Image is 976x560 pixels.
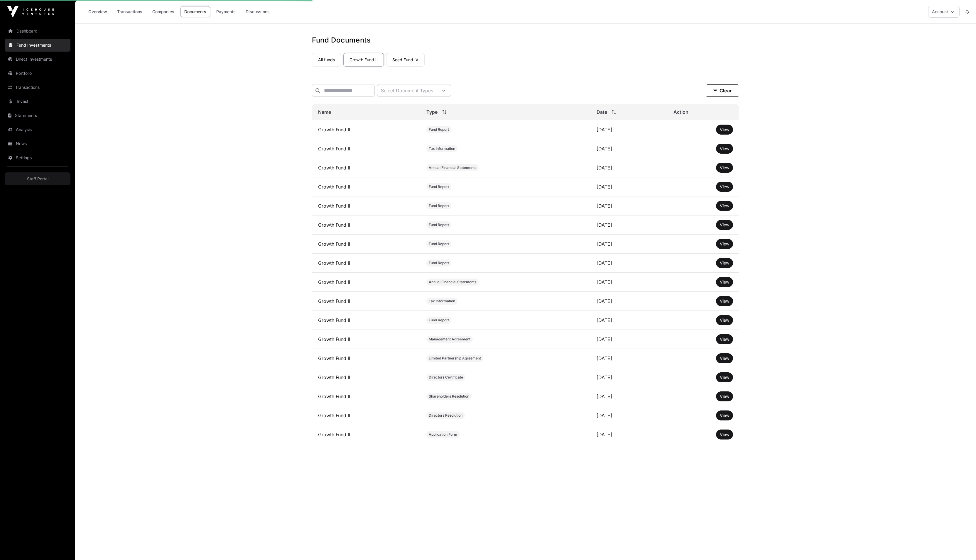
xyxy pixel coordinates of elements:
h1: Fund Documents [312,35,739,45]
a: View [720,355,729,361]
a: Documents [180,6,210,17]
a: View [720,127,729,133]
div: Select Document Types [377,84,437,96]
span: View [720,413,729,418]
td: [DATE] [591,254,668,273]
a: All funds [312,53,341,67]
a: Transactions [5,81,70,94]
td: Growth Fund II [312,292,421,311]
a: Fund Investments [5,39,70,52]
button: View [716,277,733,287]
span: Fund Report [429,127,449,132]
td: Growth Fund II [312,311,421,330]
button: View [716,182,733,192]
td: Growth Fund II [312,177,421,196]
span: View [720,146,729,151]
span: Fund Report [429,223,449,227]
td: Growth Fund II [312,387,421,406]
button: View [716,144,733,154]
span: View [720,279,729,284]
a: View [720,336,729,342]
button: View [716,315,733,325]
a: Discussions [242,6,273,17]
span: View [720,222,729,227]
td: Growth Fund II [312,349,421,368]
button: View [716,430,733,439]
span: Directors Certificate [429,375,463,380]
span: View [720,203,729,208]
td: [DATE] [591,425,668,444]
td: [DATE] [591,215,668,235]
a: View [720,146,729,152]
button: View [716,239,733,249]
span: View [720,127,729,132]
a: Analysis [5,123,70,136]
span: Directors Resolution [429,413,462,418]
button: View [716,125,733,135]
span: Annual Financial Statements [429,165,476,170]
a: View [720,165,729,171]
span: Name [318,108,331,116]
span: Tax Information [429,299,455,303]
button: View [716,163,733,173]
span: Application Form [429,432,457,437]
span: Fund Report [429,203,449,208]
span: View [720,241,729,246]
a: Growth Fund II [343,53,384,67]
span: View [720,298,729,303]
span: Type [426,108,438,116]
a: View [720,222,729,228]
a: Settings [5,151,70,164]
a: News [5,137,70,150]
span: View [720,184,729,189]
td: [DATE] [591,158,668,177]
td: [DATE] [591,235,668,254]
a: Dashboard [5,25,70,38]
td: Growth Fund II [312,215,421,235]
td: Growth Fund II [312,425,421,444]
a: View [720,393,729,399]
td: Growth Fund II [312,196,421,215]
span: Fund Report [429,261,449,265]
a: View [720,184,729,190]
td: [DATE] [591,349,668,368]
span: Date [597,108,607,116]
td: Growth Fund II [312,235,421,254]
a: Transactions [113,6,146,17]
button: View [716,220,733,230]
span: Shareholders Resolution [429,394,469,399]
a: Direct Investments [5,53,70,66]
td: Growth Fund II [312,120,421,139]
span: View [720,432,729,437]
td: [DATE] [591,368,668,387]
td: Growth Fund II [312,139,421,158]
td: [DATE] [591,311,668,330]
a: View [720,298,729,304]
td: Growth Fund II [312,330,421,349]
button: Clear [706,84,739,97]
button: View [716,201,733,211]
td: [DATE] [591,139,668,158]
a: View [720,413,729,418]
img: Icehouse Ventures Logo [7,6,54,18]
a: View [720,241,729,247]
span: Fund Report [429,184,449,189]
span: View [720,318,729,323]
span: Management Agreement [429,337,470,342]
button: View [716,391,733,401]
span: Fund Report [429,318,449,323]
div: Chat Widget [947,532,976,560]
a: View [720,374,729,380]
button: View [716,334,733,344]
a: View [720,203,729,209]
span: Tax Information [429,146,455,151]
td: Growth Fund II [312,368,421,387]
button: View [716,372,733,382]
button: Account [928,6,960,18]
a: Statements [5,109,70,122]
button: View [716,353,733,363]
span: Limited Partnership Agreement [429,356,481,361]
span: View [720,165,729,170]
span: Annual Financial Statements [429,280,476,284]
span: View [720,394,729,399]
